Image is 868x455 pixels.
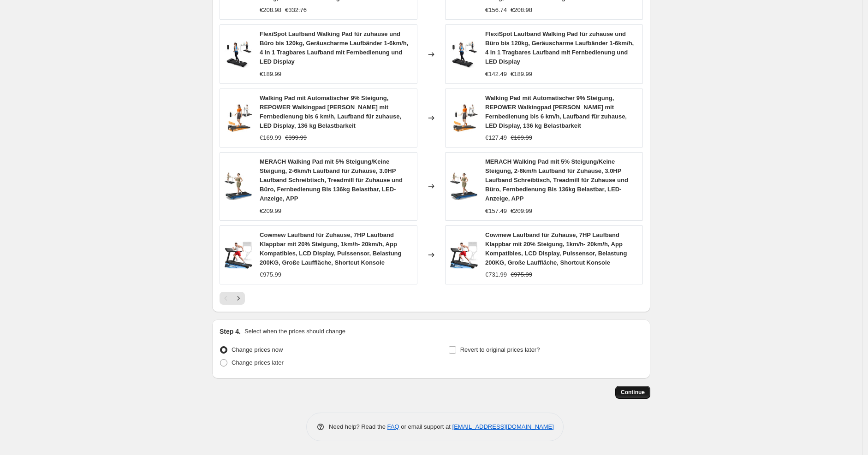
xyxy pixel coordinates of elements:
img: 71U2VbJM6XL_80x.jpg [450,172,478,200]
span: MERACH Walking Pad mit 5% Steigung/Keine Steigung, 2-6km/h Laufband für Zuhause, 3.0HP Laufband S... [485,158,628,202]
nav: Pagination [220,292,245,305]
span: MERACH Walking Pad mit 5% Steigung/Keine Steigung, 2-6km/h Laufband für Zuhause, 3.0HP Laufband S... [260,158,403,202]
span: FlexiSpot Laufband Walking Pad für zuhause und Büro bis 120kg, Geräuscharme Laufbänder 1-6km/h, 4... [260,30,408,65]
a: [EMAIL_ADDRESS][DOMAIN_NAME] [452,423,554,430]
h2: Step 4. [220,327,241,336]
span: Walking Pad mit Automatischer 9% Steigung, REPOWER Walkingpad [PERSON_NAME] mit Fernbedienung bis... [485,95,627,129]
img: 612IIsGqzyL_80x.jpg [450,241,478,269]
div: €975.99 [260,270,281,279]
img: 61kkcES2PNL_80x.jpg [225,41,252,68]
img: 71LBvndWd_L_80x.jpg [450,104,478,132]
span: Change prices later [232,359,284,366]
span: Walking Pad mit Automatischer 9% Steigung, REPOWER Walkingpad [PERSON_NAME] mit Fernbedienung bis... [260,95,401,129]
img: 71LBvndWd_L_80x.jpg [225,104,252,132]
button: Next [232,292,245,305]
span: Cowmew Laufband für Zuhause, 7HP Laufband Klappbar mit 20% Steigung, 1km/h- 20km/h, App Kompatibl... [260,231,402,266]
strike: €189.99 [511,70,532,79]
strike: €209.99 [511,207,532,216]
div: €127.49 [485,133,507,142]
button: Continue [615,386,650,399]
span: Continue [621,389,645,396]
strike: €169.99 [511,133,532,142]
span: Cowmew Laufband für Zuhause, 7HP Laufband Klappbar mit 20% Steigung, 1km/h- 20km/h, App Kompatibl... [485,231,627,266]
span: Change prices now [232,346,283,353]
strike: €399.99 [285,133,307,142]
div: €209.99 [260,207,281,216]
div: €208.98 [260,6,281,15]
div: €731.99 [485,270,507,279]
span: FlexiSpot Laufband Walking Pad für zuhause und Büro bis 120kg, Geräuscharme Laufbänder 1-6km/h, 4... [485,30,634,65]
div: €189.99 [260,70,281,79]
div: €169.99 [260,133,281,142]
span: Revert to original prices later? [460,346,540,353]
strike: €975.99 [511,270,532,279]
div: €157.49 [485,207,507,216]
strike: €332.76 [285,6,307,15]
img: 71U2VbJM6XL_80x.jpg [225,172,252,200]
strike: €208.98 [511,6,532,15]
span: Need help? Read the [329,423,387,430]
div: €142.49 [485,70,507,79]
div: €156.74 [485,6,507,15]
img: 61kkcES2PNL_80x.jpg [450,41,478,68]
p: Select when the prices should change [244,327,345,336]
a: FAQ [387,423,399,430]
img: 612IIsGqzyL_80x.jpg [225,241,252,269]
span: or email support at [399,423,452,430]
